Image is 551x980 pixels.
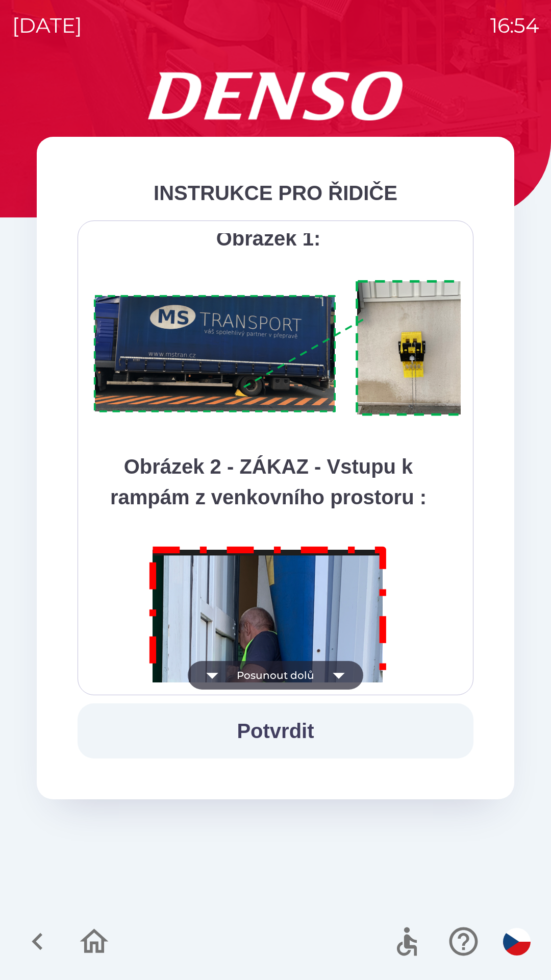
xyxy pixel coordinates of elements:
strong: Obrázek 2 - ZÁKAZ - Vstupu k rampám z venkovního prostoru : [110,455,427,508]
img: cs flag [503,928,531,955]
p: [DATE] [12,10,82,41]
button: Posunout dolů [188,661,363,690]
img: Logo [37,71,514,120]
button: Potvrdit [78,703,473,758]
img: A1ym8hFSA0ukAAAAAElFTkSuQmCC [90,274,486,423]
p: 16:54 [490,10,539,41]
div: INSTRUKCE PRO ŘIDIČE [78,178,473,208]
img: M8MNayrTL6gAAAABJRU5ErkJggg== [138,533,399,908]
strong: Obrázek 1: [216,227,321,250]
